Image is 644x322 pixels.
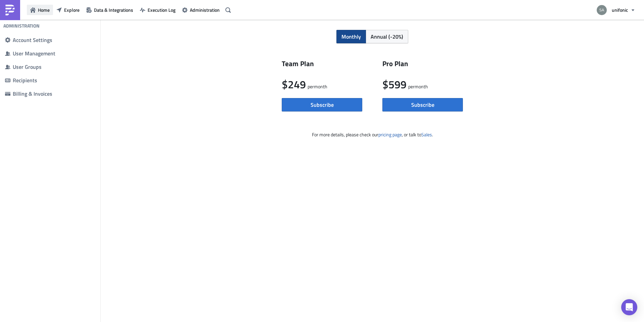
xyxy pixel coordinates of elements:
[593,3,639,17] button: unifonic
[83,5,137,15] button: Data & Integrations
[341,33,361,41] span: Monthly
[94,6,133,13] span: Data & Integrations
[308,84,323,89] span: per month
[5,5,15,15] img: PushMetrics
[421,131,432,138] a: Sales
[53,5,83,15] button: Explore
[282,76,306,92] span: $ 249
[190,6,220,13] span: Administration
[366,30,408,43] button: Annual (-20%)
[411,101,434,109] span: Subscribe
[382,76,407,92] span: $ 599
[179,5,223,15] button: Administration
[13,63,95,70] div: User Groups
[27,5,53,15] button: Home
[312,132,433,138] p: For more details, please check our , or talk to .
[38,6,50,13] span: Home
[621,299,637,315] div: Open Intercom Messenger
[13,77,95,84] div: Recipients
[378,131,402,138] a: pricing page
[382,59,463,68] h2: Pro Plan
[371,33,403,41] span: Annual (-20%)
[148,6,175,13] span: Execution Log
[64,6,79,13] span: Explore
[137,5,179,15] button: Execution Log
[596,4,607,16] img: Avatar
[13,37,95,43] div: Account Settings
[336,30,366,43] button: Monthly
[382,98,463,111] button: Subscribe
[3,23,40,29] h4: Administration
[13,90,95,97] div: Billing & Invoices
[408,84,423,89] span: per month
[13,50,95,57] div: User Management
[282,59,362,68] h2: Team Plan
[311,101,334,109] span: Subscribe
[612,6,628,13] span: unifonic
[282,98,362,111] button: Subscribe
